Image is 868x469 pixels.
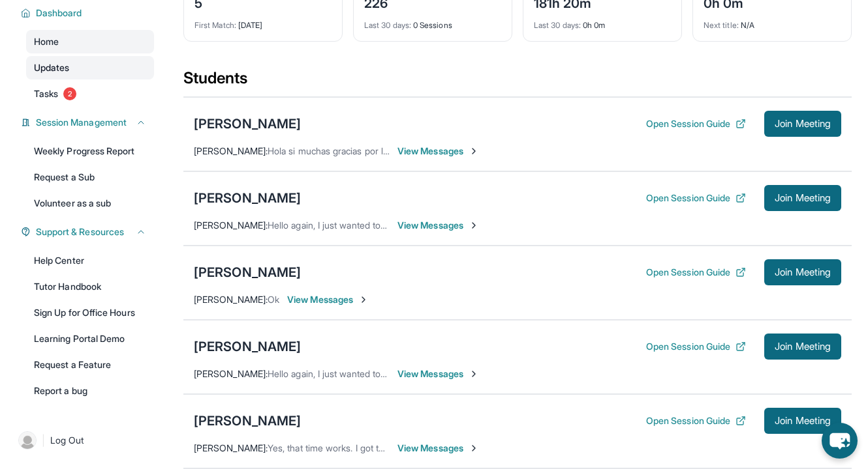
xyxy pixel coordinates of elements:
[194,337,301,356] div: [PERSON_NAME]
[268,442,643,453] span: Yes, that time works. I got the instructions to log on, so I’ll work with her on it this weekend.
[764,334,841,360] button: Join Meeting
[469,369,479,379] img: Chevron-Right
[704,20,739,30] span: Next title :
[18,431,37,449] img: user-img
[764,259,841,285] button: Join Meeting
[26,249,154,272] a: Help Center
[646,340,746,353] button: Open Session Guide
[775,417,831,425] span: Join Meeting
[364,20,411,30] span: Last 30 days :
[31,7,146,20] button: Dashboard
[26,192,154,215] a: Volunteer as a sub
[397,367,479,380] span: View Messages
[13,426,154,455] a: |Log Out
[764,111,841,137] button: Join Meeting
[26,165,154,189] a: Request a Sub
[34,87,58,100] span: Tasks
[469,443,479,453] img: Chevron-Right
[26,353,154,377] a: Request a Feature
[268,294,279,305] span: Ok
[775,268,831,276] span: Join Meeting
[183,68,852,96] div: Students
[26,379,154,403] a: Report a bug
[194,115,301,133] div: [PERSON_NAME]
[194,442,268,453] span: [PERSON_NAME] :
[63,87,76,100] span: 2
[775,194,831,202] span: Join Meeting
[287,293,369,306] span: View Messages
[397,145,479,158] span: View Messages
[34,35,59,48] span: Home
[36,225,124,238] span: Support & Resources
[469,146,479,156] img: Chevron-Right
[42,433,45,448] span: |
[26,82,154,106] a: Tasks2
[194,20,236,30] span: First Match :
[646,117,746,130] button: Open Session Guide
[31,116,146,129] button: Session Management
[34,61,70,74] span: Updates
[397,219,479,232] span: View Messages
[358,294,369,305] img: Chevron-Right
[26,327,154,350] a: Learning Portal Demo
[775,343,831,350] span: Join Meeting
[194,368,268,379] span: [PERSON_NAME] :
[50,434,84,447] span: Log Out
[194,189,301,207] div: [PERSON_NAME]
[31,225,146,238] button: Support & Resources
[534,20,581,30] span: Last 30 days :
[268,145,543,156] span: Hola si muchas gracias por la información esperamos su respuesta
[36,7,82,20] span: Dashboard
[704,12,841,31] div: N/A
[646,266,746,279] button: Open Session Guide
[764,185,841,211] button: Join Meeting
[194,220,268,231] span: [PERSON_NAME] :
[764,408,841,434] button: Join Meeting
[364,12,501,31] div: 0 Sessions
[194,12,332,31] div: [DATE]
[534,12,671,31] div: 0h 0m
[26,56,154,79] a: Updates
[194,412,301,430] div: [PERSON_NAME]
[775,120,831,128] span: Join Meeting
[26,301,154,324] a: Sign Up for Office Hours
[822,423,858,459] button: chat-button
[194,294,268,305] span: [PERSON_NAME] :
[26,30,154,53] a: Home
[646,414,746,427] button: Open Session Guide
[36,116,127,129] span: Session Management
[646,192,746,205] button: Open Session Guide
[26,275,154,298] a: Tutor Handbook
[26,139,154,163] a: Weekly Progress Report
[194,145,268,156] span: [PERSON_NAME] :
[469,220,479,231] img: Chevron-Right
[194,263,301,281] div: [PERSON_NAME]
[397,442,479,455] span: View Messages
